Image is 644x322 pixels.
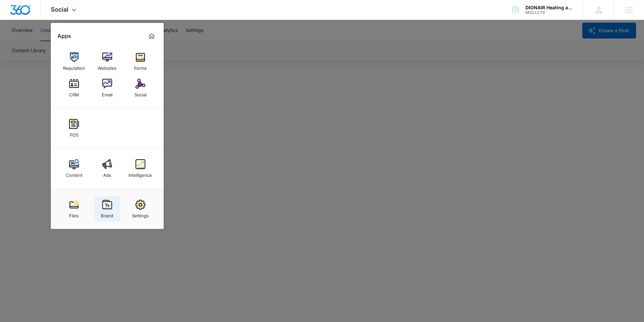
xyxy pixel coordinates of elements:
img: logo_orange.svg [11,11,16,16]
a: Social [128,75,153,101]
span: Social [51,6,68,13]
img: tab_keywords_by_traffic_grey.svg [66,39,71,44]
img: website_grey.svg [11,17,16,23]
div: Domain Overview [25,39,59,44]
div: Social [134,89,146,97]
div: Domain: [DOMAIN_NAME] [17,17,73,23]
a: Ads [95,156,120,181]
div: Settings [132,210,149,218]
div: Ads [103,169,111,178]
a: Email [95,75,120,101]
a: Intelligence [128,156,153,181]
a: Settings [128,196,153,222]
a: Reputation [61,49,87,74]
div: account id [525,10,574,15]
div: Intelligence [128,169,152,178]
img: tab_domain_overview_orange.svg [18,39,23,44]
div: account name [525,5,574,10]
div: Keywords by Traffic [73,39,112,44]
div: Brand [101,210,113,218]
div: Files [69,210,79,218]
div: POS [70,129,78,138]
div: Websites [98,62,117,71]
div: Email [102,89,113,97]
a: Marketing 360® Dashboard [146,31,157,42]
a: CRM [61,75,87,101]
a: Files [61,196,87,222]
div: Content [66,169,82,178]
a: POS [61,116,87,141]
a: Content [61,156,87,181]
div: Forms [134,62,147,71]
a: Forms [128,49,153,74]
div: Reputation [63,62,85,71]
a: Brand [95,196,120,222]
div: v 4.0.25 [19,11,33,16]
a: Websites [95,49,120,74]
h2: Apps [57,33,71,39]
div: CRM [69,89,79,97]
